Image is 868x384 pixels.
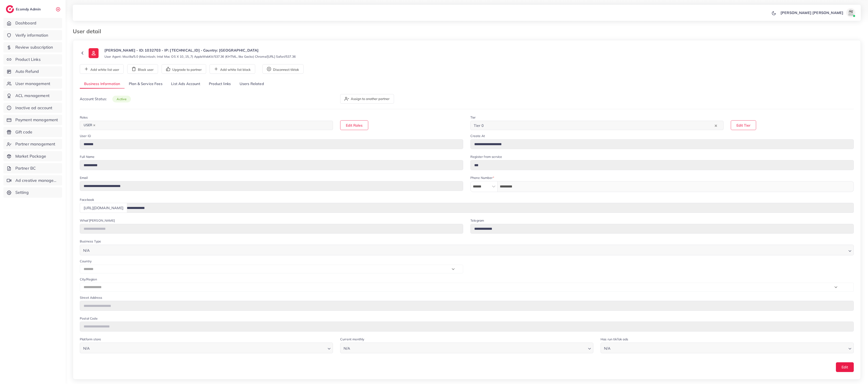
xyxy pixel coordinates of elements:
[80,259,92,263] label: Country
[80,79,125,89] a: Business Information
[3,103,62,113] a: Inactive ad account
[3,90,62,101] a: ACL management
[3,78,62,89] a: User management
[3,151,62,161] a: Market Package
[80,316,97,321] label: Postal Code
[80,64,124,74] button: Add white list user
[846,8,855,17] img: avatar
[3,66,62,77] a: Auto Refund
[80,121,333,130] div: Search for option
[15,117,58,123] span: Payment management
[601,343,854,353] div: Search for option
[205,79,235,89] a: Product links
[15,178,59,183] span: Ad creative management
[612,344,847,352] input: Search for option
[3,127,62,137] a: Gift code
[485,122,714,129] input: Search for option
[80,154,94,159] label: Full Name
[340,120,368,130] button: Edit Roles
[98,122,327,129] input: Search for option
[80,96,131,102] p: Account Status:
[601,337,628,341] label: Has run tikTok ads
[603,345,611,352] span: N/A
[80,115,88,120] label: Roles
[15,129,32,135] span: Gift code
[351,344,586,352] input: Search for option
[3,115,62,125] a: Payment management
[80,343,333,353] div: Search for option
[15,32,48,38] span: Verify information
[15,165,36,171] span: Partner BC
[167,79,205,89] a: List Ads Account
[473,122,485,129] span: Tier 0
[91,344,326,352] input: Search for option
[93,124,95,126] button: Deselect USER
[235,79,268,89] a: Users Related
[104,47,296,53] p: [PERSON_NAME] - ID: 1032703 - IP: [TECHNICAL_ID] - Country: [GEOGRAPHIC_DATA]
[127,64,158,74] button: Block user
[82,345,91,352] span: N/A
[15,190,29,195] span: Setting
[210,64,255,74] button: Add white list block
[343,345,351,352] span: N/A
[80,203,127,213] div: [URL][DOMAIN_NAME]
[781,10,843,15] p: [PERSON_NAME] [PERSON_NAME]
[470,218,484,223] label: Telegram
[80,295,102,300] label: Street Address
[470,121,724,130] div: Search for option
[731,120,756,130] button: Edit Tier
[778,8,857,17] a: [PERSON_NAME] [PERSON_NAME]avatar
[3,163,62,173] a: Partner BC
[16,7,42,11] h2: Ecomdy Admin
[15,69,39,74] span: Auto Refund
[89,48,99,58] img: ic-user-info.36bf1079.svg
[80,337,101,341] label: Platform store
[15,93,50,99] span: ACL management
[340,94,394,104] button: Assign to another partner
[80,197,94,202] label: Facebook
[15,153,46,159] span: Market Package
[15,81,50,87] span: User management
[3,42,62,52] a: Review subscription
[6,5,14,13] img: logo
[470,134,485,138] label: Create At
[470,175,494,180] label: Phone Number
[715,123,717,128] button: Clear Selected
[82,247,91,254] span: N/A
[104,54,296,59] small: User Agent: Mozilla/5.0 (Macintosh; Intel Mac OS X 10_15_7) AppleWebKit/537.36 (KHTML, like Gecko...
[15,141,55,147] span: Partner management
[82,122,97,128] span: USER
[15,20,36,26] span: Dashboard
[80,134,91,138] label: User ID
[3,187,62,198] a: Setting
[15,44,53,50] span: Review subscription
[15,105,52,111] span: Inactive ad account
[3,139,62,149] a: Partner management
[80,277,97,282] label: City/Region
[340,343,593,353] div: Search for option
[112,96,131,102] span: active
[80,239,101,244] label: Business Type
[73,28,105,35] h3: User detail
[470,115,476,120] label: Tier
[3,30,62,40] a: Verify information
[6,5,42,13] a: logoEcomdy Admin
[3,175,62,186] a: Ad creative management
[836,362,854,372] button: Edit
[162,64,206,74] button: Upgrade to partner
[470,154,502,159] label: Register from service
[125,79,167,89] a: Plan & Service Fees
[80,245,854,255] div: Search for option
[80,175,88,180] label: Email
[262,64,304,74] button: Disconnect tiktok
[80,218,115,223] label: What'[PERSON_NAME]
[3,54,62,65] a: Product Links
[91,246,847,254] input: Search for option
[15,57,41,62] span: Product Links
[3,18,62,28] a: Dashboard
[340,337,364,341] label: Current monthly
